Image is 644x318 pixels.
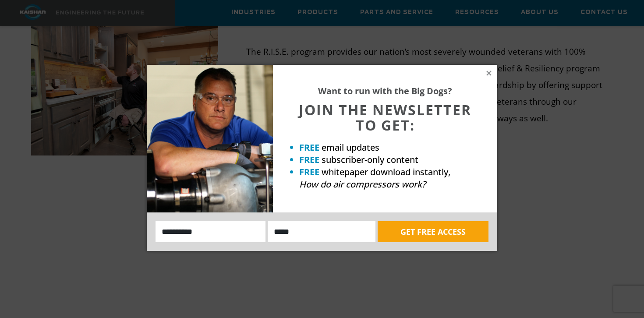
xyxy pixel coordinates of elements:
[299,141,319,153] strong: FREE
[322,166,450,178] span: whitepaper download instantly,
[322,141,379,153] span: email updates
[318,85,452,97] strong: Want to run with the Big Dogs?
[485,69,493,77] button: Close
[299,100,471,134] span: JOIN THE NEWSLETTER TO GET:
[378,221,488,242] button: GET FREE ACCESS
[268,221,375,242] input: Email
[156,221,265,242] input: Name:
[299,166,319,178] strong: FREE
[299,154,319,166] strong: FREE
[299,178,426,190] em: How do air compressors work?
[322,154,418,166] span: subscriber-only content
